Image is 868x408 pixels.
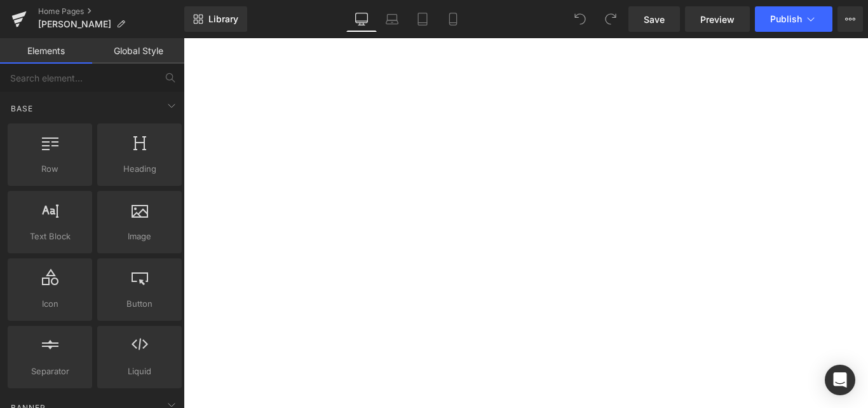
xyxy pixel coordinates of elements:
[377,6,407,32] a: Laptop
[685,6,750,32] a: Preview
[11,365,88,378] span: Separator
[825,365,855,395] div: Open Intercom Messenger
[700,13,735,26] span: Preview
[101,162,178,176] span: Heading
[184,6,247,32] a: New Library
[11,297,88,311] span: Icon
[11,230,88,243] span: Text Block
[438,6,468,32] a: Mobile
[10,102,34,115] span: Base
[101,297,178,311] span: Button
[101,365,178,378] span: Liquid
[208,13,238,25] span: Library
[567,6,593,32] button: Undo
[837,6,863,32] button: More
[770,14,802,24] span: Publish
[38,6,184,17] a: Home Pages
[346,6,377,32] a: Desktop
[11,162,88,176] span: Row
[644,13,665,26] span: Save
[598,6,623,32] button: Redo
[101,230,178,243] span: Image
[755,6,832,32] button: Publish
[407,6,438,32] a: Tablet
[38,19,111,29] span: [PERSON_NAME]
[92,38,184,64] a: Global Style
